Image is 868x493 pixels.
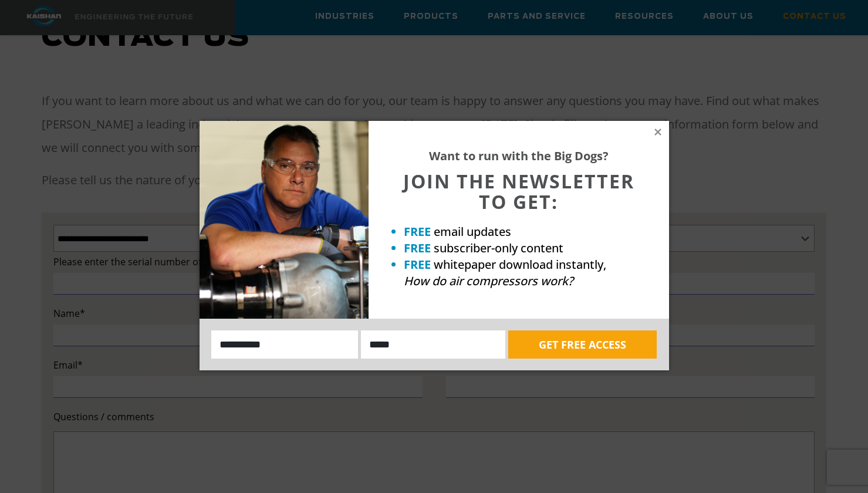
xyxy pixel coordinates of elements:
[361,330,505,359] input: Email
[429,148,609,164] strong: Want to run with the Big Dogs?
[653,127,663,137] button: Close
[434,224,511,239] span: email updates
[403,168,634,214] span: JOIN THE NEWSLETTER TO GET:
[404,224,431,239] strong: FREE
[211,330,359,359] input: Name:
[434,256,606,272] span: whitepaper download instantly,
[404,273,573,289] em: How do air compressors work?
[404,256,431,272] strong: FREE
[434,240,563,256] span: subscriber-only content
[508,330,657,359] button: GET FREE ACCESS
[404,240,431,256] strong: FREE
